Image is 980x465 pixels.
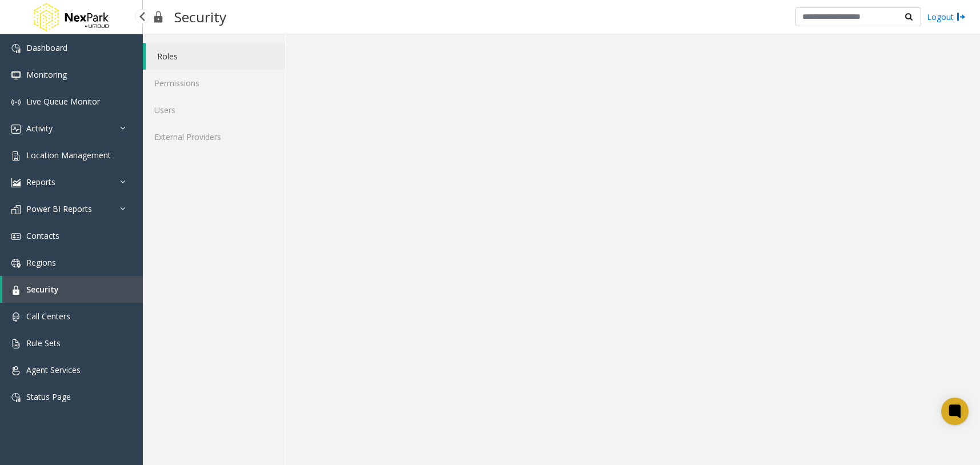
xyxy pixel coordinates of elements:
[143,123,285,150] a: External Providers
[11,232,21,241] img: 'icon'
[2,276,143,303] a: Security
[11,71,21,80] img: 'icon'
[26,177,55,187] span: Reports
[11,366,21,375] img: 'icon'
[927,11,966,23] a: Logout
[26,150,111,161] span: Location Management
[11,259,21,268] img: 'icon'
[26,42,67,53] span: Dashboard
[957,11,966,23] img: logout
[11,312,21,322] img: 'icon'
[26,338,61,348] span: Rule Sets
[154,3,163,31] img: pageIcon
[146,43,285,70] a: Roles
[11,44,21,53] img: 'icon'
[26,391,71,402] span: Status Page
[26,311,70,322] span: Call Centers
[143,97,285,123] a: Users
[26,230,59,241] span: Contacts
[11,393,21,402] img: 'icon'
[26,96,100,107] span: Live Queue Monitor
[11,286,21,295] img: 'icon'
[26,364,81,375] span: Agent Services
[26,69,67,80] span: Monitoring
[26,123,53,134] span: Activity
[11,125,21,134] img: 'icon'
[11,205,21,214] img: 'icon'
[11,339,21,348] img: 'icon'
[11,98,21,107] img: 'icon'
[26,284,59,295] span: Security
[169,3,232,31] h3: Security
[11,178,21,187] img: 'icon'
[11,151,21,161] img: 'icon'
[143,70,285,97] a: Permissions
[26,257,56,268] span: Regions
[26,203,92,214] span: Power BI Reports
